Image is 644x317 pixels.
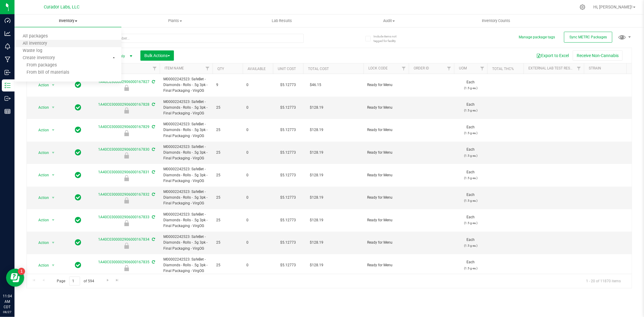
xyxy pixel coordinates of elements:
p: (1.5 g ea.) [458,85,484,91]
span: select [50,194,57,202]
a: Inventory All packages All inventory Waste log Create inventory From packages From bill of materials [14,14,121,27]
p: 08/27 [3,310,12,314]
a: Available [248,67,266,71]
span: 25 [216,172,239,178]
td: $5.12773 [273,187,303,209]
span: Include items not tagged for facility [373,34,404,43]
span: Each [458,192,484,203]
span: 0 [246,217,269,223]
span: Each [458,214,484,226]
div: Ready for Menu [92,220,161,226]
a: 1A40C0300002906000167831 [98,170,149,174]
span: Waste log [14,48,50,53]
span: In Sync [75,261,82,269]
a: Unit Cost [278,67,296,71]
span: Inventory Counts [474,18,518,24]
a: Total Cost [308,67,329,71]
a: Filter [444,63,454,74]
span: $128.19 [307,171,326,180]
div: Ready for Menu [92,152,161,158]
input: Search Package ID, Item Name, SKU, Lot or Part Number... [27,34,304,43]
a: 1A40C0300002906000167833 [98,215,149,219]
span: In Sync [75,126,82,134]
span: Inventory [14,18,121,24]
span: Sync from Compliance System [151,215,155,219]
span: select [50,239,57,247]
input: 1 [69,277,80,286]
span: M00002242523: SafeBet - Diamonds - Rolls - .5g 3pk - Final Packaging - VirgOG [163,257,209,274]
div: Manage settings [579,4,586,10]
inline-svg: Dashboard [5,18,11,24]
span: Page of 594 [52,277,99,286]
p: (1.5 g ea.) [458,107,484,113]
a: 1A40C0300002906000167834 [98,237,149,242]
td: $5.12773 [273,142,303,164]
span: Hi, [PERSON_NAME]! [593,5,633,9]
span: 0 [246,82,269,88]
span: Action [33,81,49,89]
a: 1A40C0300002906000167829 [98,125,149,129]
span: 9 [216,82,239,88]
div: Ready for Menu [92,130,161,136]
div: Ready for Menu [92,85,161,91]
td: $5.12773 [273,119,303,142]
span: 25 [216,127,239,133]
a: Filter [150,63,160,74]
span: Bulk Actions [144,53,170,58]
p: (1.5 g ea.) [458,265,484,271]
a: Filter [399,63,409,74]
span: In Sync [75,238,82,247]
span: Sync METRC Packages [569,35,607,39]
td: $5.12773 [273,74,303,97]
td: $5.12773 [273,232,303,254]
p: (1.5 g ea.) [458,198,484,203]
span: select [50,126,57,134]
span: Each [458,147,484,158]
td: $5.12773 [273,164,303,187]
span: M00002242523: SafeBet - Diamonds - Rolls - .5g 3pk - Final Packaging - VirgOG [163,166,209,184]
inline-svg: Inventory [5,82,11,88]
span: Sync from Compliance System [151,80,155,84]
span: 25 [216,217,239,223]
span: Lab Results [264,18,300,24]
span: 25 [216,105,239,110]
span: All packages [14,34,56,39]
a: Go to the next page [103,277,112,285]
a: Qty [217,67,224,71]
span: select [50,171,57,179]
span: M00002242523: SafeBet - Diamonds - Rolls - .5g 3pk - Final Packaging - VirgOG [163,121,209,139]
span: Action [33,261,49,270]
a: UOM [459,66,467,70]
span: All inventory [14,41,55,46]
a: 1A40C0300002906000167827 [98,80,149,84]
span: $128.19 [307,148,326,157]
span: $128.19 [307,238,326,247]
span: Sync from Compliance System [151,260,155,264]
span: Each [458,124,484,136]
a: Plants [121,14,228,27]
span: From packages [14,63,57,68]
inline-svg: Manufacturing [5,56,11,62]
a: 1A40C0300002906000167832 [98,192,149,197]
span: 25 [216,150,239,155]
inline-svg: Analytics [5,30,11,37]
inline-svg: Inbound [5,69,11,75]
span: Ready for Menu [367,240,405,245]
a: Filter [203,63,213,74]
span: 0 [246,240,269,245]
td: $5.12773 [273,254,303,277]
a: 1A40C0300002906000167835 [98,260,149,264]
span: $128.19 [307,216,326,225]
span: In Sync [75,216,82,224]
span: 0 [246,127,269,133]
div: Ready for Menu [92,175,161,181]
inline-svg: Reports [5,108,11,114]
span: In Sync [75,81,82,89]
span: $128.19 [307,261,326,270]
span: select [50,149,57,157]
span: M00002242523: SafeBet - Diamonds - Rolls - .5g 3pk - Final Packaging - VirgOG [163,76,209,94]
button: Bulk Actions [140,50,174,61]
a: Inventory Counts [443,14,549,27]
span: Ready for Menu [367,127,405,133]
